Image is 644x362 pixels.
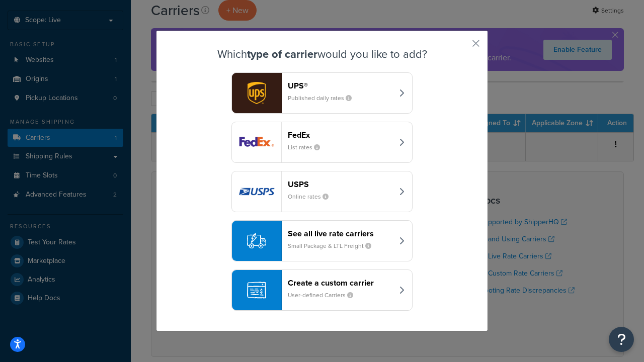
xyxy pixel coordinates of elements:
[288,94,360,103] small: Published daily rates
[288,143,328,152] small: List rates
[231,269,413,311] button: Create a custom carrierUser-defined Carriers
[288,81,393,90] header: UPS®
[247,281,266,300] img: icon-carrier-custom-c93b8a24.svg
[231,220,413,261] button: See all live rate carriersSmall Package & LTL Freight
[288,229,393,238] header: See all live rate carriers
[232,122,281,162] img: fedEx logo
[288,192,337,201] small: Online rates
[231,122,413,163] button: fedEx logoFedExList rates
[288,241,379,250] small: Small Package & LTL Freight
[609,327,634,352] button: Open Resource Center
[232,171,281,212] img: usps logo
[232,73,281,113] img: ups logo
[247,231,266,250] img: icon-carrier-liverate-becf4550.svg
[288,179,393,189] header: USPS
[247,46,317,62] strong: type of carrier
[231,171,413,212] button: usps logoUSPSOnline rates
[231,72,413,114] button: ups logoUPS®Published daily rates
[288,130,393,140] header: FedEx
[288,278,393,288] header: Create a custom carrier
[288,291,361,300] small: User-defined Carriers
[182,48,462,60] h3: Which would you like to add?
